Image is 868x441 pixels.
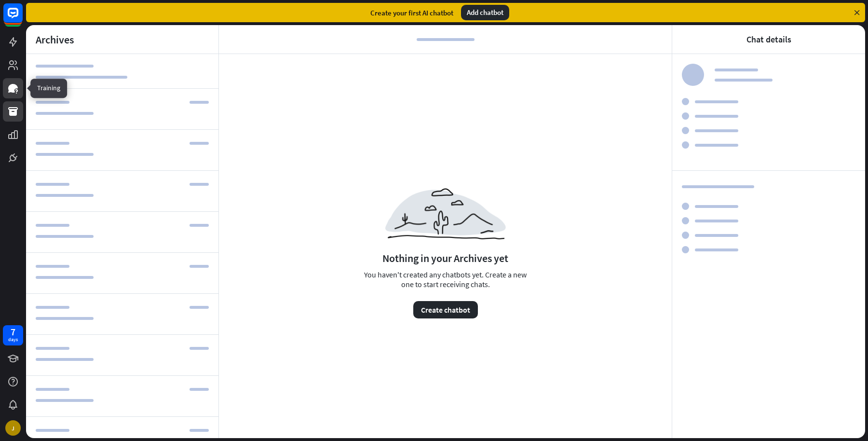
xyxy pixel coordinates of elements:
[746,34,791,45] div: Chat details
[8,4,37,33] button: Open LiveChat chat widget
[36,33,74,46] div: Archives
[8,336,18,343] div: days
[385,188,506,239] img: ae424f8a3b67452448e4.png
[361,270,530,318] div: You haven't created any chatbots yet. Create a new one to start receiving chats.
[382,251,508,265] div: Nothing in your Archives yet
[11,328,15,336] div: 7
[370,8,453,17] div: Create your first AI chatbot
[5,420,21,436] div: J
[3,325,23,345] a: 7 days
[461,5,509,20] div: Add chatbot
[413,301,478,318] button: Create chatbot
